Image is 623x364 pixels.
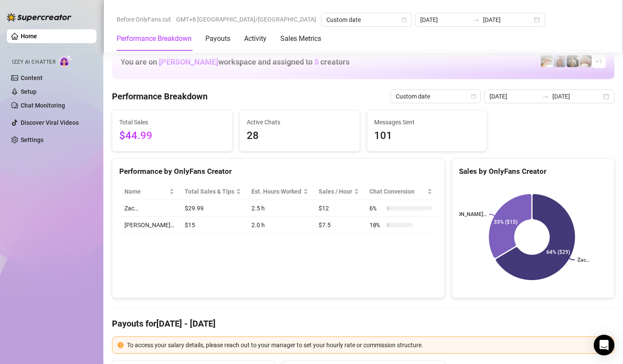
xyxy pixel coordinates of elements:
[326,13,406,26] span: Custom date
[246,200,313,217] td: 2.5 h
[577,257,589,263] text: Zac…
[314,57,319,66] span: 5
[21,33,37,40] a: Home
[541,55,553,67] img: Zac
[119,128,225,144] span: $44.99
[374,117,480,127] span: Messages Sent
[185,187,234,196] span: Total Sales & Tips
[247,117,353,127] span: Active Chats
[180,183,246,200] th: Total Sales & Tips
[121,57,350,67] h1: You are on workspace and assigned to creators
[21,119,79,126] a: Discover Viral Videos
[247,128,353,144] span: 28
[119,166,437,177] div: Performance by OnlyFans Creator
[459,166,607,177] div: Sales by OnlyFans Creator
[112,318,614,330] h4: Payouts for [DATE] - [DATE]
[319,187,352,196] span: Sales / Hour
[117,34,192,44] div: Performance Breakdown
[12,58,56,66] span: Izzy AI Chatter
[552,92,601,101] input: End date
[21,136,43,143] a: Settings
[542,93,549,100] span: swap-right
[369,220,383,230] span: 10 %
[59,55,72,67] img: AI Chatter
[473,16,480,23] span: swap-right
[280,34,321,44] div: Sales Metrics
[180,200,246,217] td: $29.99
[580,55,592,67] img: Aussieboy_jfree
[127,340,609,350] div: To access your salary details, please reach out to your manager to set your hourly rate or commis...
[119,117,225,127] span: Total Sales
[471,94,476,99] span: calendar
[567,55,579,67] img: Tony
[313,217,364,234] td: $7.5
[159,57,218,66] span: [PERSON_NAME]
[117,13,171,26] span: Before OnlyFans cut
[313,200,364,217] td: $12
[246,217,313,234] td: 2.0 h
[473,16,480,23] span: to
[7,13,71,22] img: logo-BBDzfeDw.svg
[443,211,487,217] text: [PERSON_NAME]…
[313,183,364,200] th: Sales / Hour
[483,15,532,25] input: End date
[369,204,383,213] span: 6 %
[21,88,37,95] a: Setup
[124,187,167,196] span: Name
[244,34,267,44] div: Activity
[180,217,246,234] td: $15
[205,34,230,44] div: Payouts
[595,56,602,66] span: + 1
[402,17,407,22] span: calendar
[21,102,65,109] a: Chat Monitoring
[374,128,480,144] span: 101
[542,93,549,100] span: to
[490,92,539,101] input: Start date
[369,187,425,196] span: Chat Conversion
[21,74,43,81] a: Content
[396,90,476,103] span: Custom date
[119,183,180,200] th: Name
[176,13,316,26] span: GMT+8 [GEOGRAPHIC_DATA]/[GEOGRAPHIC_DATA]
[594,335,614,355] div: Open Intercom Messenger
[119,217,180,234] td: [PERSON_NAME]…
[364,183,437,200] th: Chat Conversion
[251,187,301,196] div: Est. Hours Worked
[118,342,124,348] span: exclamation-circle
[112,90,208,102] h4: Performance Breakdown
[554,55,566,67] img: Joey
[119,200,180,217] td: Zac…
[420,15,469,25] input: Start date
